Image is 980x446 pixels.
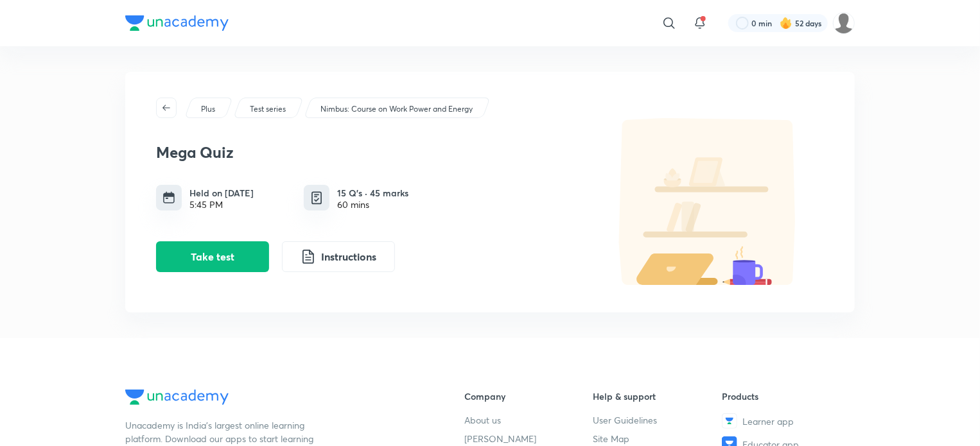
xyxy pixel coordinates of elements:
[593,390,722,403] h6: Help & support
[156,241,269,272] button: Take test
[309,190,325,206] img: quiz info
[780,17,792,30] img: streak
[464,432,593,445] a: [PERSON_NAME]
[722,413,737,429] img: Learner app
[162,191,175,204] img: timing
[282,241,395,272] button: Instructions
[201,103,215,115] p: Plus
[742,415,794,428] span: Learner app
[248,103,288,115] a: Test series
[199,103,218,115] a: Plus
[320,103,473,115] p: Nimbus: Course on Work Power and Energy
[125,418,318,445] p: Unacademy is India’s largest online learning platform. Download our apps to start learning
[125,390,229,405] img: Company Logo
[189,200,254,210] div: 5:45 PM
[337,186,408,200] h6: 15 Q’s · 45 marks
[125,390,423,408] a: Company Logo
[464,390,593,403] h6: Company
[722,390,851,403] h6: Products
[125,15,229,31] img: Company Logo
[593,432,722,445] a: Site Map
[464,413,593,427] a: About us
[722,413,851,429] a: Learner app
[189,186,254,200] h6: Held on [DATE]
[593,118,824,285] img: default
[593,413,722,427] a: User Guidelines
[337,200,408,210] div: 60 mins
[319,103,475,115] a: Nimbus: Course on Work Power and Energy
[250,103,286,115] p: Test series
[301,249,316,264] img: instruction
[833,12,855,34] img: Raghav sharan singh
[156,143,586,162] h3: Mega Quiz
